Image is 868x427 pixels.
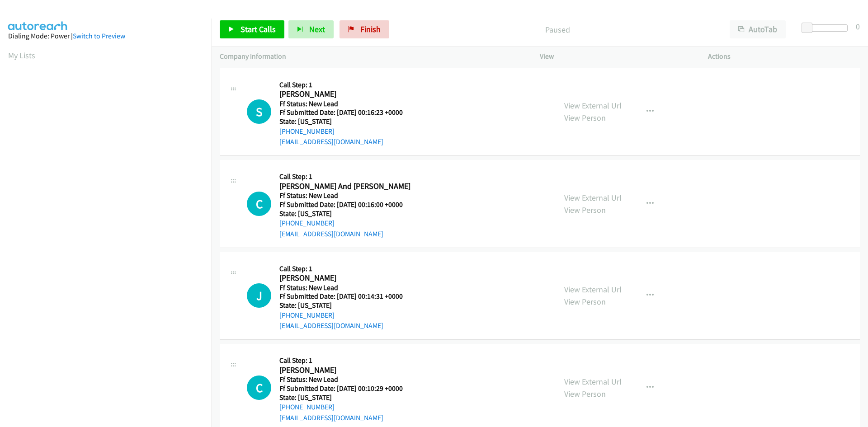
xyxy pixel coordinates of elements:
[220,20,284,38] a: Start Calls
[279,384,414,393] h5: Ff Submitted Date: [DATE] 00:10:29 +0000
[360,24,381,34] span: Finish
[279,200,414,209] h5: Ff Submitted Date: [DATE] 00:16:00 +0000
[564,113,606,123] a: View Person
[247,283,271,308] h1: J
[73,32,125,40] a: Switch to Preview
[279,311,335,319] a: [PHONE_NUMBER]
[564,284,622,295] a: View External Url
[564,205,606,215] a: View Person
[401,23,713,36] p: Paused
[279,393,414,402] h5: State: [US_STATE]
[279,301,414,310] h5: State: [US_STATE]
[8,50,35,61] a: My Lists
[279,292,414,301] h5: Ff Submitted Date: [DATE] 00:14:31 +0000
[241,24,276,34] span: Start Calls
[279,321,383,330] a: [EMAIL_ADDRESS][DOMAIN_NAME]
[564,100,622,111] a: View External Url
[279,283,414,292] h5: Ff Status: New Lead
[279,181,414,192] h2: [PERSON_NAME] And [PERSON_NAME]
[247,283,271,308] div: The call is yet to be attempted
[540,51,692,62] p: View
[279,117,414,126] h5: State: [US_STATE]
[806,24,848,32] div: Delay between calls (in seconds)
[8,31,203,42] div: Dialing Mode: Power |
[279,108,414,117] h5: Ff Submitted Date: [DATE] 00:16:23 +0000
[730,20,786,38] button: AutoTab
[279,172,414,181] h5: Call Step: 1
[247,375,271,400] h1: C
[279,413,383,422] a: [EMAIL_ADDRESS][DOMAIN_NAME]
[279,209,414,218] h5: State: [US_STATE]
[279,264,414,273] h5: Call Step: 1
[309,24,325,34] span: Next
[279,191,414,200] h5: Ff Status: New Lead
[220,51,524,62] p: Company Information
[279,403,335,411] a: [PHONE_NUMBER]
[279,356,414,365] h5: Call Step: 1
[856,20,860,33] div: 0
[279,127,335,136] a: [PHONE_NUMBER]
[247,192,271,216] div: The call is yet to be attempted
[279,365,414,375] h2: [PERSON_NAME]
[279,80,414,89] h5: Call Step: 1
[279,375,414,384] h5: Ff Status: New Lead
[288,20,334,38] button: Next
[340,20,389,38] a: Finish
[279,273,414,283] h2: [PERSON_NAME]
[247,192,271,216] h1: C
[279,89,414,99] h2: [PERSON_NAME]
[564,192,622,203] a: View External Url
[279,230,383,238] a: [EMAIL_ADDRESS][DOMAIN_NAME]
[564,376,622,387] a: View External Url
[247,375,271,400] div: The call is yet to be attempted
[564,389,606,399] a: View Person
[564,296,606,307] a: View Person
[279,219,335,227] a: [PHONE_NUMBER]
[279,99,414,108] h5: Ff Status: New Lead
[247,99,271,124] h1: S
[279,137,383,146] a: [EMAIL_ADDRESS][DOMAIN_NAME]
[708,51,860,62] p: Actions
[247,99,271,124] div: The call is yet to be attempted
